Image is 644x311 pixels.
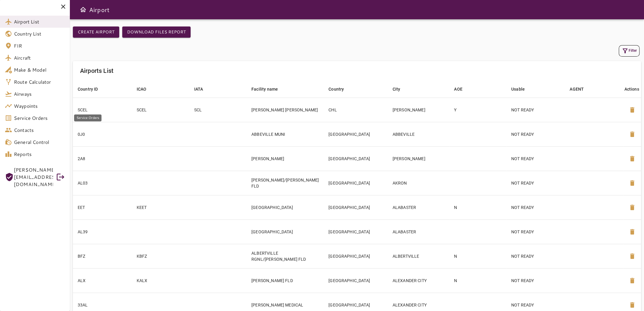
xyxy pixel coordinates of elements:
[629,228,636,235] span: delete
[511,86,533,93] span: Usable
[619,45,639,57] button: Filter
[137,86,147,93] div: ICAO
[247,244,324,268] td: ALBERTVILLE RGNL/[PERSON_NAME] FLD
[625,103,639,117] button: Delete Airport
[132,244,189,268] td: KBFZ
[629,106,636,114] span: delete
[247,171,324,195] td: [PERSON_NAME]/[PERSON_NAME] FLD
[14,54,65,61] span: Aircraft
[393,86,400,93] div: City
[14,78,65,86] span: Route Calculator
[73,26,119,38] button: Create airport
[388,195,450,219] td: ALABASTER
[78,86,106,93] span: Country ID
[251,86,286,93] span: Facility name
[511,107,560,113] p: NOT READY
[629,131,636,138] span: delete
[625,249,639,263] button: Delete Airport
[194,86,211,93] span: IATA
[251,86,278,93] div: Facility name
[247,219,324,244] td: [GEOGRAPHIC_DATA]
[73,195,132,219] td: EET
[73,122,132,146] td: 0J0
[449,268,506,293] td: N
[73,219,132,244] td: AL39
[73,146,132,171] td: 2A8
[449,195,506,219] td: N
[14,18,65,25] span: Airport List
[324,171,387,195] td: [GEOGRAPHIC_DATA]
[324,195,387,219] td: [GEOGRAPHIC_DATA]
[511,156,560,162] p: NOT READY
[625,273,639,288] button: Delete Airport
[449,244,506,268] td: N
[629,204,636,211] span: delete
[78,86,98,93] div: Country ID
[14,138,65,146] span: General Control
[625,127,639,142] button: Delete Airport
[388,244,450,268] td: ALBERTVILLE
[388,146,450,171] td: [PERSON_NAME]
[629,277,636,284] span: delete
[454,86,462,93] div: AOE
[189,98,247,122] td: SCL
[625,176,639,190] button: Delete Airport
[132,268,189,293] td: KALX
[388,268,450,293] td: ALEXANDER CITY
[247,98,324,122] td: [PERSON_NAME] [PERSON_NAME]
[629,253,636,260] span: delete
[122,26,191,38] button: Download Files Report
[137,86,154,93] span: ICAO
[511,204,560,210] p: NOT READY
[14,42,65,49] span: FIR
[393,86,408,93] span: City
[511,131,560,137] p: NOT READY
[511,86,525,93] div: Usable
[74,114,101,121] div: Service Orders
[14,151,65,158] span: Reports
[73,171,132,195] td: AL03
[454,86,470,93] span: AOE
[629,155,636,162] span: delete
[324,146,387,171] td: [GEOGRAPHIC_DATA]
[77,4,89,16] button: Open drawer
[629,179,636,187] span: delete
[511,278,560,284] p: NOT READY
[89,5,110,14] h6: Airport
[388,219,450,244] td: ALABASTER
[625,225,639,239] button: Delete Airport
[449,98,506,122] td: Y
[73,98,132,122] td: SCEL
[388,122,450,146] td: ABBEVILLE
[80,66,114,76] h6: Airports List
[511,302,560,308] p: NOT READY
[14,66,65,73] span: Make & Model
[388,171,450,195] td: AKRON
[388,98,450,122] td: [PERSON_NAME]
[324,219,387,244] td: [GEOGRAPHIC_DATA]
[324,268,387,293] td: [GEOGRAPHIC_DATA]
[14,102,65,110] span: Waypoints
[73,244,132,268] td: BFZ
[511,229,560,235] p: NOT READY
[625,200,639,215] button: Delete Airport
[73,268,132,293] td: ALX
[324,122,387,146] td: [GEOGRAPHIC_DATA]
[328,86,344,93] div: Country
[629,301,636,309] span: delete
[14,126,65,134] span: Contacts
[570,86,584,93] div: AGENT
[247,146,324,171] td: [PERSON_NAME]
[14,114,65,122] span: Service Orders
[14,166,53,188] span: [PERSON_NAME][EMAIL_ADDRESS][DOMAIN_NAME]
[328,86,352,93] span: Country
[324,244,387,268] td: [GEOGRAPHIC_DATA]
[14,90,65,98] span: Airways
[570,86,592,93] span: AGENT
[247,268,324,293] td: [PERSON_NAME] FLD
[14,30,65,37] span: Country List
[511,253,560,259] p: NOT READY
[247,122,324,146] td: ABBEVILLE MUNI
[194,86,203,93] div: IATA
[132,98,189,122] td: SCEL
